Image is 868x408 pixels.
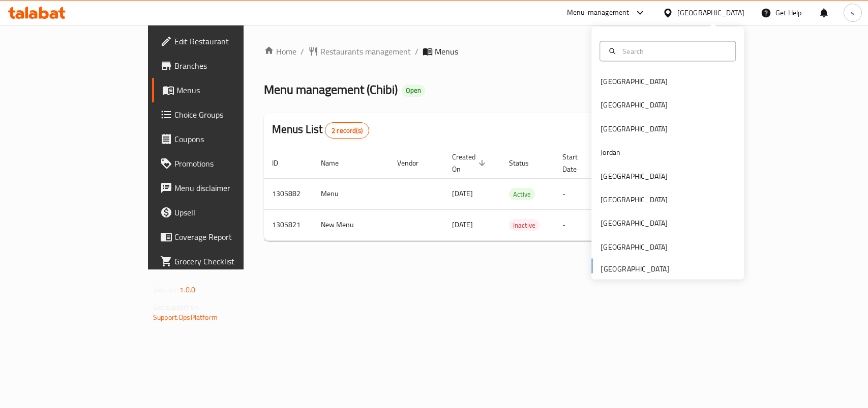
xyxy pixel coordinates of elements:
[152,53,293,78] a: Branches
[152,78,293,102] a: Menus
[152,102,293,127] a: Choice Groups
[152,151,293,176] a: Promotions
[174,157,285,170] span: Promotions
[402,86,425,95] span: Open
[153,301,200,314] span: Get support on:
[554,209,603,240] td: -
[452,187,473,200] span: [DATE]
[509,219,540,231] div: Inactive
[601,76,668,87] div: [GEOGRAPHIC_DATA]
[264,148,769,241] table: enhanced table
[601,217,668,229] div: [GEOGRAPHIC_DATA]
[152,29,293,53] a: Edit Restaurant
[313,178,389,209] td: Menu
[601,147,620,158] div: Jordan
[174,108,285,121] span: Choice Groups
[601,123,668,134] div: [GEOGRAPHIC_DATA]
[509,188,535,200] div: Active
[272,122,369,139] h2: Menus List
[152,225,293,249] a: Coverage Report
[509,188,535,200] span: Active
[176,84,285,96] span: Menus
[174,255,285,267] span: Grocery Checklist
[509,220,540,231] span: Inactive
[174,182,285,194] span: Menu disclaimer
[152,176,293,200] a: Menu disclaimer
[567,7,630,19] div: Menu-management
[313,209,389,240] td: New Menu
[152,127,293,151] a: Coupons
[308,45,411,58] a: Restaurants management
[174,206,285,219] span: Upsell
[554,178,603,209] td: -
[153,283,178,296] span: Version:
[601,194,668,205] div: [GEOGRAPHIC_DATA]
[618,45,729,57] input: Search
[264,78,398,101] span: Menu management ( Chibi )
[179,283,195,296] span: 1.0.0
[397,157,432,169] span: Vendor
[851,7,854,18] span: s
[452,218,473,231] span: [DATE]
[415,45,418,58] li: /
[325,122,369,139] div: Total records count
[562,151,591,175] span: Start Date
[402,85,425,97] div: Open
[153,311,218,324] a: Support.OpsPlatform
[325,126,369,135] span: 2 record(s)
[174,35,285,47] span: Edit Restaurant
[272,157,291,169] span: ID
[174,231,285,243] span: Coverage Report
[601,241,668,252] div: [GEOGRAPHIC_DATA]
[320,45,411,58] span: Restaurants management
[174,133,285,145] span: Coupons
[509,157,542,169] span: Status
[174,60,285,72] span: Branches
[601,170,668,181] div: [GEOGRAPHIC_DATA]
[264,45,700,58] nav: breadcrumb
[152,200,293,225] a: Upsell
[677,7,744,18] div: [GEOGRAPHIC_DATA]
[301,45,304,58] li: /
[152,249,293,274] a: Grocery Checklist
[321,157,352,169] span: Name
[601,99,668,111] div: [GEOGRAPHIC_DATA]
[435,45,458,58] span: Menus
[452,151,489,175] span: Created On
